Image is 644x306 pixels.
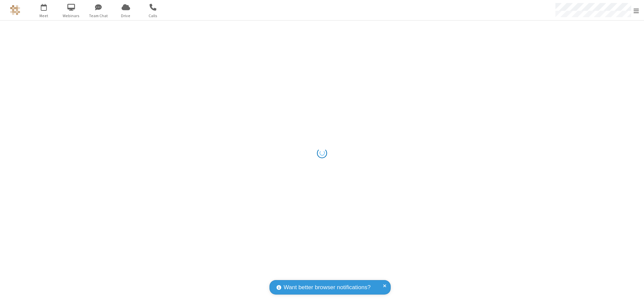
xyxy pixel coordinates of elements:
[113,13,138,19] span: Drive
[59,13,84,19] span: Webinars
[31,13,57,19] span: Meet
[284,283,371,292] span: Want better browser notifications?
[10,5,20,15] img: QA Selenium DO NOT DELETE OR CHANGE
[140,13,166,19] span: Calls
[86,13,111,19] span: Team Chat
